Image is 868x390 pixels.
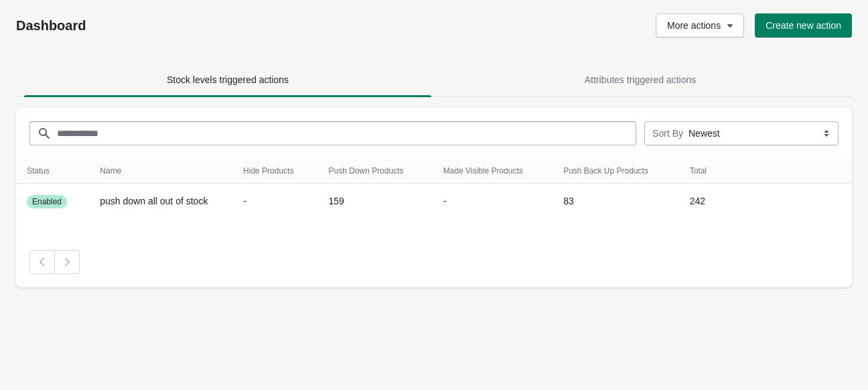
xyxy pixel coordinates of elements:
[232,159,318,184] th: Hide Products
[755,13,852,38] button: Create new action
[656,13,744,38] button: More actions
[89,159,232,184] th: Name
[16,159,89,184] th: Status
[679,184,725,219] td: 242
[29,250,839,274] nav: Pagination
[585,74,697,85] span: Attributes triggered actions
[32,196,62,207] span: Enabled
[16,17,366,34] h1: Dashboard
[679,159,725,184] th: Total
[318,184,433,219] td: 159
[553,184,679,219] td: 83
[433,184,553,219] td: -
[167,74,289,85] span: Stock levels triggered actions
[553,159,679,184] th: Push Back Up Products
[766,20,841,31] span: Create new action
[667,20,721,31] span: More actions
[433,159,553,184] th: Made Visible Products
[100,196,208,206] span: push down all out of stock
[232,184,318,219] td: -
[318,159,433,184] th: Push Down Products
